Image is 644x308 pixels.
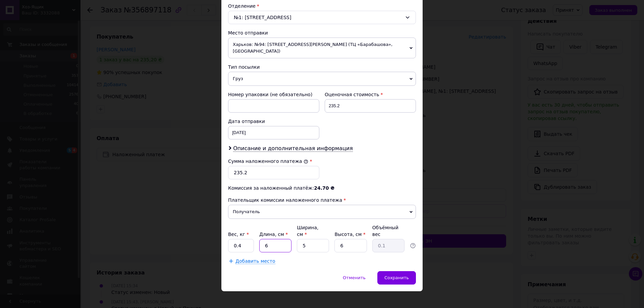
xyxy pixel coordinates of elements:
[228,205,416,219] span: Получатель
[228,11,416,24] div: №1: [STREET_ADDRESS]
[228,232,249,237] label: Вес, кг
[314,185,334,191] span: 24.70 ₴
[384,275,409,280] span: Сохранить
[372,224,405,238] div: Объёмный вес
[233,145,353,152] span: Описание и дополнительная информация
[228,3,416,9] div: Отделение
[228,30,268,36] span: Место отправки
[228,91,319,98] div: Номер упаковки (не обязательно)
[228,197,342,203] span: Плательщик комиссии наложенного платежа
[297,225,318,237] label: Ширина, см
[228,118,319,125] div: Дата отправки
[334,232,365,237] label: Высота, см
[259,232,288,237] label: Длина, см
[228,38,416,58] span: Харьков: №94: [STREET_ADDRESS][PERSON_NAME] (ТЦ «Барабашова», [GEOGRAPHIC_DATA])
[228,185,416,191] div: Комиссия за наложенный платёж:
[343,275,366,280] span: Отменить
[325,91,416,98] div: Оценочная стоимость
[228,64,260,70] span: Тип посылки
[228,159,308,164] label: Сумма наложенного платежа
[228,72,416,86] span: Груз
[235,258,275,264] span: Добавить место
